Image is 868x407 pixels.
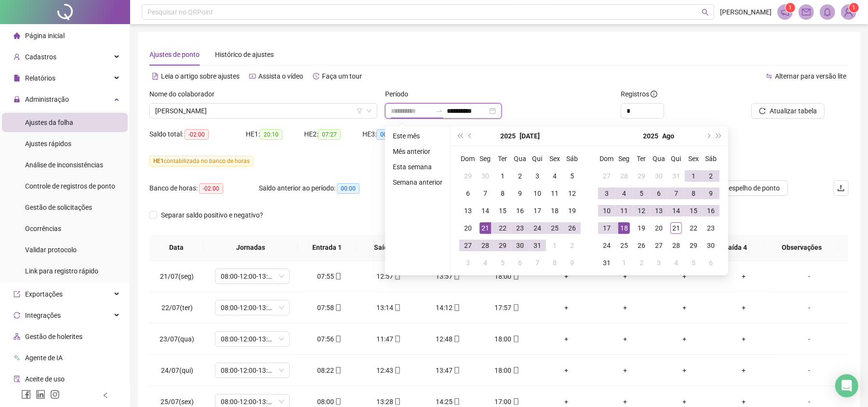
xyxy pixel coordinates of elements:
div: 6 [462,188,474,199]
td: 2025-08-03 [598,185,615,202]
th: Qua [650,150,668,167]
td: 2025-08-12 [633,202,650,219]
td: 2025-07-15 [494,202,511,219]
td: 2025-08-24 [598,237,615,254]
div: 27 [462,240,474,251]
td: 2025-08-18 [615,219,633,237]
td: 2025-09-05 [685,254,702,271]
td: 2025-08-07 [668,185,685,202]
span: filter [357,108,362,114]
span: Observações [773,242,831,253]
div: 5 [497,257,508,269]
span: 00:00 [376,129,399,140]
li: Semana anterior [389,176,446,188]
td: 2025-08-26 [633,237,650,254]
td: 2025-08-14 [668,202,685,219]
td: 2025-08-30 [702,237,720,254]
span: HE 1 [153,158,164,164]
span: lock [13,96,20,103]
th: Sex [546,150,563,167]
td: 2025-07-18 [546,202,563,219]
td: 2025-08-13 [650,202,668,219]
td: 2025-07-04 [546,167,563,185]
div: 30 [480,170,491,182]
div: 7 [670,188,682,199]
button: next-year [703,126,713,146]
td: 2025-08-06 [511,254,529,271]
div: 20 [653,222,665,234]
td: 2025-07-17 [529,202,546,219]
div: HE 3: [362,129,421,140]
span: search [702,9,709,16]
td: 2025-09-02 [633,254,650,271]
td: 2025-06-29 [459,167,477,185]
td: 2025-08-10 [598,202,615,219]
span: Ocorrências [25,225,61,232]
td: 2025-07-31 [668,167,685,185]
div: + [603,271,647,282]
div: 5 [688,257,699,269]
td: 2025-08-01 [546,237,563,254]
th: Seg [477,150,494,167]
div: 9 [566,257,578,269]
div: 2 [636,257,647,269]
td: 2025-08-16 [702,202,720,219]
td: 2025-07-08 [494,185,511,202]
td: 2025-08-29 [685,237,702,254]
th: Dom [598,150,615,167]
span: down [366,108,372,114]
div: 10 [601,205,613,217]
th: Qui [529,150,546,167]
span: reload [759,108,766,114]
span: mail [802,8,811,16]
td: 2025-08-11 [615,202,633,219]
div: 17 [532,205,543,217]
span: Exportações [25,290,63,298]
td: 2025-08-28 [668,237,685,254]
div: 8 [688,188,699,199]
td: 2025-07-10 [529,185,546,202]
span: Link para registro rápido [25,267,98,275]
div: 4 [670,257,682,269]
div: HE 2: [304,129,362,140]
div: 29 [636,170,647,182]
span: to [435,107,443,115]
li: Mês anterior [389,146,446,157]
span: history [313,73,320,80]
div: 7 [480,188,491,199]
span: apartment [13,333,20,340]
div: 2 [705,170,717,182]
th: Seg [615,150,633,167]
div: 07:58 [307,302,351,313]
div: 6 [705,257,717,269]
span: Ajustes da folha [25,119,73,126]
span: contabilizada no banco de horas [149,156,254,166]
div: Saldo total: [149,129,246,140]
span: SERGIO FERNANDES DE FREITAS [155,104,372,118]
span: 1 [853,4,856,11]
td: 2025-07-29 [494,237,511,254]
div: 5 [636,188,647,199]
label: Nome do colaborador [149,89,221,99]
div: 31 [670,170,682,182]
div: 2 [566,240,578,251]
td: 2025-07-27 [459,237,477,254]
td: 2025-07-16 [511,202,529,219]
div: 22 [688,222,699,234]
span: mobile [393,273,401,280]
div: 1 [549,240,561,251]
td: 2025-07-28 [615,167,633,185]
div: 31 [601,257,613,269]
div: 23 [514,222,526,234]
span: swap-right [435,107,443,115]
div: 18 [549,205,561,217]
div: 13:14 [367,302,411,313]
div: 26 [566,222,578,234]
div: 28 [670,240,682,251]
th: Saída 1 [356,234,414,261]
div: 14:12 [426,302,470,313]
td: 2025-08-22 [685,219,702,237]
td: 2025-08-25 [615,237,633,254]
div: 7 [532,257,543,269]
td: 2025-07-30 [650,167,668,185]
